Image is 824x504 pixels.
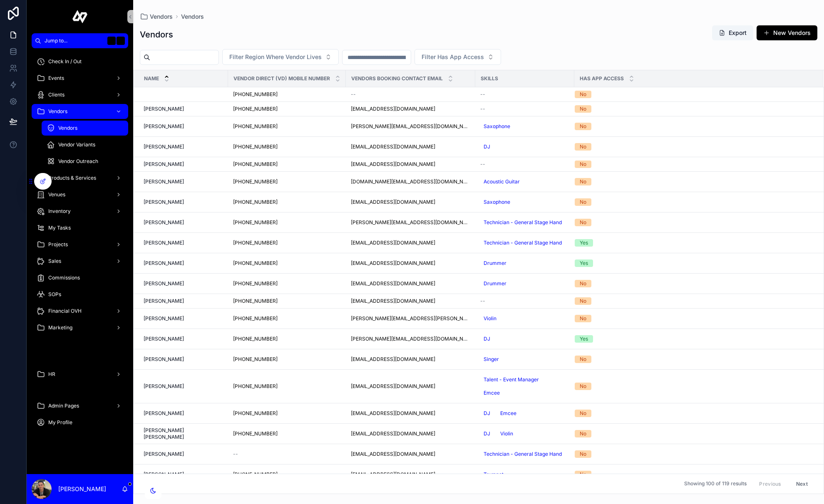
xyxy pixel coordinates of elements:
a: [PERSON_NAME] [144,383,223,390]
a: [EMAIL_ADDRESS][DOMAIN_NAME] [351,298,470,304]
a: Yes [575,335,813,343]
span: My Profile [48,419,72,426]
span: Technician - General Stage Hand [484,451,562,457]
a: [PERSON_NAME] [144,280,223,287]
a: [PERSON_NAME] [144,199,223,205]
span: -- [480,91,485,98]
span: Technician - General Stage Hand [484,240,562,246]
a: My Tasks [32,220,128,235]
a: Technician - General Stage Hand [480,238,565,248]
span: Vendor Direct (VD) Mobile Number [233,75,330,82]
a: [PERSON_NAME] [PERSON_NAME] [144,427,223,440]
div: No [580,198,586,206]
div: scrollable content [27,48,133,441]
span: Drummer [484,280,506,287]
a: [PERSON_NAME] [144,240,223,246]
span: Singer [484,356,499,363]
a: [PHONE_NUMBER] [233,298,278,304]
span: Violin [500,430,513,437]
a: Vendors [140,12,173,21]
a: [PHONE_NUMBER] [233,280,341,287]
a: Technician - General Stage Hand [480,217,565,227]
a: SOPs [32,287,128,302]
a: [EMAIL_ADDRESS][DOMAIN_NAME] [351,199,435,205]
a: [PHONE_NUMBER] [233,161,341,168]
button: Jump to...K [32,33,128,48]
a: [PHONE_NUMBER] [233,356,278,363]
span: Venues [48,191,65,198]
a: -- [480,161,569,168]
span: Saxophone [484,199,510,205]
span: Vendors [48,108,67,115]
a: No [575,356,813,363]
a: Vendor Outreach [42,154,128,169]
a: [PERSON_NAME] [144,219,223,226]
a: Vendors [181,12,204,21]
a: [PERSON_NAME] [144,123,223,130]
a: [PHONE_NUMBER] [233,161,278,168]
a: No [575,178,813,185]
a: DJ [480,140,569,153]
a: [PHONE_NUMBER] [233,91,278,98]
a: [EMAIL_ADDRESS][DOMAIN_NAME] [351,240,435,246]
a: Singer [480,353,569,366]
a: Products & Services [32,170,128,185]
div: No [580,161,586,168]
a: [PERSON_NAME] [144,336,223,342]
span: HR [48,371,55,378]
a: [EMAIL_ADDRESS][DOMAIN_NAME] [351,106,470,112]
a: [PERSON_NAME][EMAIL_ADDRESS][DOMAIN_NAME] [351,336,470,342]
span: Products & Services [48,175,96,181]
a: -- [233,451,341,457]
a: [PHONE_NUMBER] [233,471,341,478]
div: No [580,450,586,458]
span: [PERSON_NAME] [144,298,184,304]
span: [PERSON_NAME] [144,336,184,342]
a: Violin [497,429,516,439]
a: [EMAIL_ADDRESS][DOMAIN_NAME] [351,356,435,363]
p: [PERSON_NAME] [58,485,106,493]
a: Projects [32,237,128,252]
a: [EMAIL_ADDRESS][DOMAIN_NAME] [351,356,470,363]
a: No [575,471,813,478]
span: Acoustic Guitar [484,178,520,185]
a: [PHONE_NUMBER] [233,430,341,437]
a: [DOMAIN_NAME][EMAIL_ADDRESS][DOMAIN_NAME] [351,178,470,185]
span: Name [144,75,159,82]
span: Jump to... [45,37,104,44]
span: [PERSON_NAME] [144,383,184,390]
a: [PHONE_NUMBER] [233,260,278,267]
span: [PERSON_NAME] [144,219,184,226]
a: Drummer [480,257,569,270]
span: [PERSON_NAME] [144,410,184,417]
a: DJ [480,142,494,152]
a: Inventory [32,204,128,219]
div: No [580,383,586,390]
a: [PERSON_NAME] [144,471,223,478]
div: No [580,143,586,151]
a: Saxophone [480,195,569,209]
div: No [580,105,586,113]
a: [PHONE_NUMBER] [233,315,341,322]
a: [EMAIL_ADDRESS][DOMAIN_NAME] [351,298,435,304]
img: App logo [72,10,88,23]
a: [EMAIL_ADDRESS][DOMAIN_NAME] [351,451,470,457]
a: No [575,161,813,168]
a: Sales [32,254,128,269]
a: [EMAIL_ADDRESS][DOMAIN_NAME] [351,410,470,417]
span: Talent - Event Manager [484,376,539,383]
a: -- [480,91,569,98]
span: [PERSON_NAME] [144,143,184,150]
span: DJ [484,143,490,150]
a: [EMAIL_ADDRESS][DOMAIN_NAME] [351,471,470,478]
a: Violin [480,312,569,325]
a: [PHONE_NUMBER] [233,315,278,322]
a: DJViolin [480,427,569,440]
a: Technician - General Stage Hand [480,447,569,461]
a: Vendors [42,121,128,136]
div: No [580,410,586,417]
a: No [575,450,813,458]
